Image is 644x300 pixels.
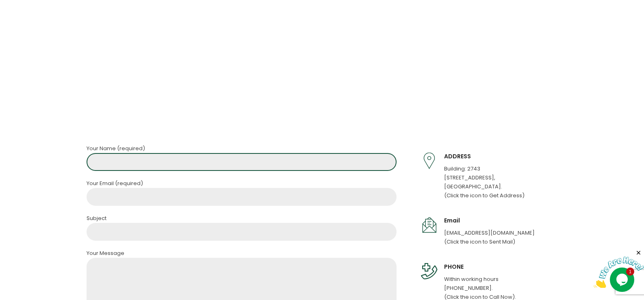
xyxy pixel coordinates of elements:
[444,164,525,200] p: Building: 2743 [STREET_ADDRESS], [GEOGRAPHIC_DATA]. (Click the icon to Get Address)
[594,249,644,288] iframe: chat widget
[87,214,397,223] p: Subject
[87,249,397,258] p: Your Message
[87,179,397,188] p: Your Email (required)
[87,144,397,153] p: Your Name (required)
[444,229,535,246] p: [EMAIL_ADDRESS][DOMAIN_NAME] (Click the icon to Sent Mail)
[444,263,516,271] span: PHONE
[444,217,535,224] span: Email
[444,153,525,160] span: ADDRESS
